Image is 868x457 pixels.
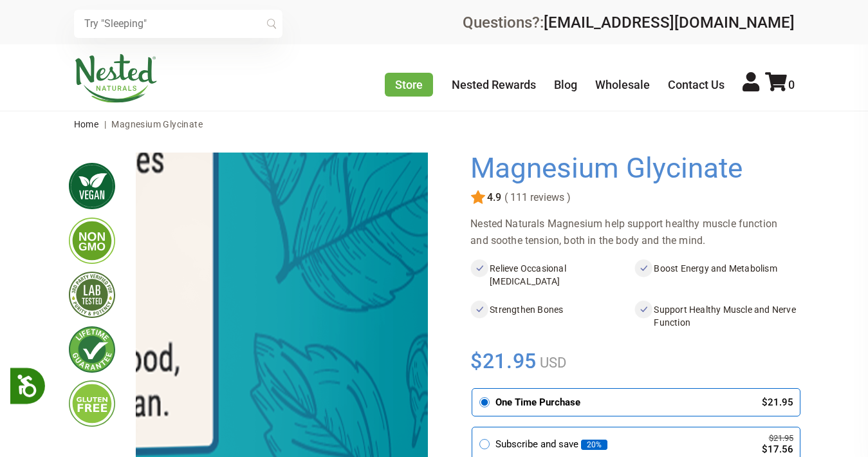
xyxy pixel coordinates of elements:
[470,347,537,375] span: $21.95
[101,119,109,129] span: |
[765,78,795,91] a: 0
[74,10,282,38] input: Try "Sleeping"
[385,73,433,97] a: Store
[634,259,799,290] li: Boost Energy and Metabolism
[69,163,115,209] img: vegan
[470,259,634,290] li: Relieve Occasional [MEDICAL_DATA]
[74,111,795,137] nav: breadcrumbs
[470,153,792,185] h1: Magnesium Glycinate
[470,301,634,331] li: Strengthen Bones
[470,190,486,205] img: star.svg
[463,15,795,30] div: Questions?:
[69,218,115,264] img: gmofree
[69,326,115,373] img: lifetimeguarantee
[501,192,571,203] span: ( 111 reviews )
[788,78,795,91] span: 0
[74,54,158,103] img: Nested Naturals
[595,78,650,91] a: Wholesale
[111,119,203,129] span: Magnesium Glycinate
[537,355,566,371] span: USD
[634,301,799,331] li: Support Healthy Muscle and Nerve Function
[544,14,795,32] a: [EMAIL_ADDRESS][DOMAIN_NAME]
[74,119,99,129] a: Home
[69,272,115,318] img: thirdpartytested
[554,78,577,91] a: Blog
[668,78,725,91] a: Contact Us
[486,192,501,203] span: 4.9
[470,216,799,249] div: Nested Naturals Magnesium help support healthy muscle function and soothe tension, both in the bo...
[452,78,536,91] a: Nested Rewards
